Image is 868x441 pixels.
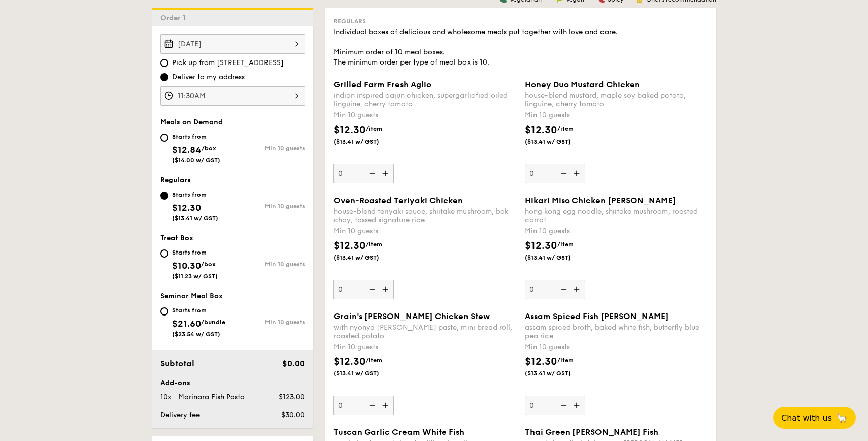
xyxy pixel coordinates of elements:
[333,427,464,437] span: Tuscan Garlic Cream White Fish
[333,342,517,352] div: Min 10 guests
[557,241,574,248] span: /item
[172,144,202,155] span: $12.84
[160,249,168,258] input: Starts from$10.30/box($11.23 w/ GST)Min 10 guests
[333,396,394,415] input: Grain's [PERSON_NAME] Chicken Stewwith nyonya [PERSON_NAME] paste, mini bread roll, roasted potat...
[555,396,570,415] img: icon-reduce.1d2dbef1.svg
[279,393,305,401] span: $123.00
[233,319,305,326] div: Min 10 guests
[366,125,382,132] span: /item
[201,261,216,268] span: /box
[333,323,517,340] div: with nyonya [PERSON_NAME] paste, mini bread roll, roasted potato
[525,323,708,340] div: assam spiced broth, baked white fish, butterfly blue pea rice
[525,280,585,299] input: Hikari Miso Chicken [PERSON_NAME]hong kong egg noodle, shiitake mushroom, roasted carrotMin 10 gu...
[781,413,832,423] span: Chat with us
[172,191,218,199] div: Starts from
[525,138,593,146] span: ($13.41 w/ GST)
[379,280,394,299] img: icon-add.58712e84.svg
[160,118,223,127] span: Meals on Demand
[366,357,382,364] span: /item
[172,273,218,280] span: ($11.23 w/ GST)
[333,91,517,108] div: indian inspired cajun chicken, supergarlicfied oiled linguine, cherry tomato
[364,164,379,183] img: icon-reduce.1d2dbef1.svg
[202,145,216,152] span: /box
[525,254,593,262] span: ($13.41 w/ GST)
[333,254,402,262] span: ($13.41 w/ GST)
[160,192,168,200] input: Starts from$12.30($13.41 w/ GST)Min 10 guests
[156,392,174,402] div: 10x
[333,138,402,146] span: ($13.41 w/ GST)
[379,396,394,415] img: icon-add.58712e84.svg
[160,134,168,142] input: Starts from$12.84/box($14.00 w/ GST)Min 10 guests
[557,357,574,364] span: /item
[836,412,848,424] span: 🦙
[160,176,191,184] span: Regulars
[379,164,394,183] img: icon-add.58712e84.svg
[366,241,382,248] span: /item
[174,392,266,402] div: Marinara Fish Pasta
[172,202,201,213] span: $12.30
[233,261,305,268] div: Min 10 guests
[160,86,305,106] input: Event time
[333,280,394,299] input: Oven-Roasted Teriyaki Chickenhouse-blend teriyaki sauce, shiitake mushroom, bok choy, tossed sign...
[555,280,570,299] img: icon-reduce.1d2dbef1.svg
[525,369,593,377] span: ($13.41 w/ GST)
[333,27,708,68] div: Individual boxes of delicious and wholesome meals put together with love and care. Minimum order ...
[525,80,640,89] span: Honey Duo Mustard Chicken
[160,14,190,22] span: Order 1
[364,396,379,415] img: icon-reduce.1d2dbef1.svg
[172,306,225,314] div: Starts from
[364,280,379,299] img: icon-reduce.1d2dbef1.svg
[172,318,201,329] span: $21.60
[773,407,856,429] button: Chat with us🦙
[160,307,168,316] input: Starts from$21.60/bundle($23.54 w/ GST)Min 10 guests
[233,203,305,210] div: Min 10 guests
[333,80,431,89] span: Grilled Farm Fresh Aglio
[160,411,200,419] span: Delivery fee
[172,157,220,164] span: ($14.00 w/ GST)
[333,356,366,368] span: $12.30
[172,133,220,141] div: Starts from
[160,34,305,54] input: Event date
[160,73,168,81] input: Deliver to my address
[333,110,517,120] div: Min 10 guests
[333,164,394,183] input: Grilled Farm Fresh Aglioindian inspired cajun chicken, supergarlicfied oiled linguine, cherry tom...
[525,311,669,321] span: Assam Spiced Fish [PERSON_NAME]
[333,207,517,224] div: house-blend teriyaki sauce, shiitake mushroom, bok choy, tossed signature rice
[525,91,708,108] div: house-blend mustard, maple soy baked potato, linguine, cherry tomato
[172,260,201,271] span: $10.30
[160,59,168,67] input: Pick up from [STREET_ADDRESS]
[525,164,585,183] input: Honey Duo Mustard Chickenhouse-blend mustard, maple soy baked potato, linguine, cherry tomatoMin ...
[525,240,557,252] span: $12.30
[160,359,194,368] span: Subtotal
[570,164,585,183] img: icon-add.58712e84.svg
[281,411,305,419] span: $30.00
[333,18,366,25] span: Regulars
[333,124,366,136] span: $12.30
[282,359,305,368] span: $0.00
[233,145,305,152] div: Min 10 guests
[525,196,676,205] span: Hikari Miso Chicken [PERSON_NAME]
[557,125,574,132] span: /item
[172,331,220,338] span: ($23.54 w/ GST)
[525,226,708,236] div: Min 10 guests
[172,248,218,257] div: Starts from
[160,292,223,300] span: Seminar Meal Box
[525,396,585,415] input: Assam Spiced Fish [PERSON_NAME]assam spiced broth, baked white fish, butterfly blue pea riceMin 1...
[160,234,193,242] span: Treat Box
[160,378,305,388] div: Add-ons
[172,58,284,68] span: Pick up from [STREET_ADDRESS]
[333,369,402,377] span: ($13.41 w/ GST)
[333,226,517,236] div: Min 10 guests
[525,207,708,224] div: hong kong egg noodle, shiitake mushroom, roasted carrot
[172,72,245,82] span: Deliver to my address
[172,215,218,222] span: ($13.41 w/ GST)
[333,240,366,252] span: $12.30
[201,319,225,326] span: /bundle
[525,356,557,368] span: $12.30
[555,164,570,183] img: icon-reduce.1d2dbef1.svg
[525,124,557,136] span: $12.30
[570,396,585,415] img: icon-add.58712e84.svg
[333,196,463,205] span: Oven-Roasted Teriyaki Chicken
[525,427,658,437] span: Thai Green [PERSON_NAME] Fish
[525,110,708,120] div: Min 10 guests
